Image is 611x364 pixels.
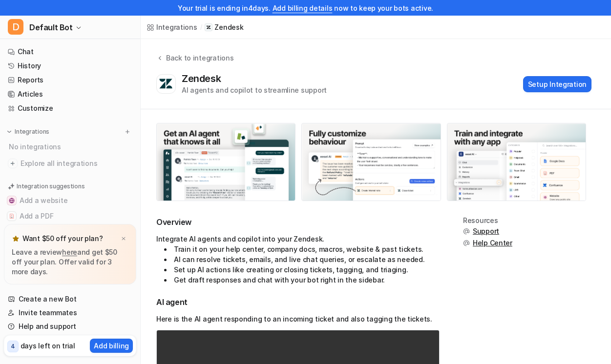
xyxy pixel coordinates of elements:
button: Back to integrations [156,53,233,73]
button: Add a websiteAdd a website [4,193,136,208]
a: Articles [4,87,136,101]
p: Add billing [94,341,129,351]
p: Integrations [15,128,49,136]
p: Here is the AI agent responding to an incoming ticket and also tagging the tickets. [156,314,440,324]
a: Integrations [147,22,197,32]
span: Default Bot [29,20,73,34]
div: Integrate AI agents and copilot into your Zendesk. [156,234,440,285]
img: x [121,236,126,242]
button: Add billing [90,339,133,353]
img: Add a website [9,198,15,203]
div: Integrations [156,22,197,32]
div: Resources [463,217,512,224]
a: Chat [4,45,136,59]
button: Support [463,226,512,236]
a: Reports [4,73,136,87]
button: Setup Integration [523,76,591,92]
a: Help and support [4,320,136,333]
img: star [12,235,20,243]
img: support.svg [463,240,470,246]
span: Help Center [473,238,512,248]
div: Back to integrations [163,53,233,63]
li: Get draft responses and chat with your bot right in the sidebar. [164,275,440,285]
div: Zendesk [182,73,225,84]
img: menu_add.svg [124,128,131,135]
a: History [4,59,136,73]
img: expand menu [6,128,13,135]
li: Set up AI actions like creating or closing tickets, tagging, and triaging. [164,264,440,275]
a: Zendesk [205,22,243,32]
span: / [200,23,202,32]
p: 4 [11,342,15,351]
a: Create a new Bot [4,292,136,306]
p: Integration suggestions [17,182,84,191]
li: Train it on your help center, company docs, macros, website & past tickets. [164,244,440,254]
li: AI can resolve tickets, emails, and live chat queries, or escalate as needed. [164,254,440,264]
a: Add billing details [273,4,333,12]
button: Add a PDFAdd a PDF [4,208,136,224]
span: Support [473,226,499,236]
button: Help Center [463,238,512,248]
img: support.svg [463,228,470,235]
div: AI agents and copilot to streamline support [182,85,327,95]
span: D [8,19,23,35]
h3: AI agent [156,297,440,308]
div: No integrations [6,139,136,155]
img: Add a PDF [9,213,15,219]
a: Explore all integrations [4,157,136,170]
p: Want $50 off your plan? [22,234,103,243]
a: Invite teammates [4,306,136,320]
p: Leave a review and get $50 off your plan. Offer valid for 3 more days. [12,247,128,277]
a: here [62,248,77,256]
a: Customize [4,101,136,115]
img: Zendesk logo [159,78,173,90]
img: explore all integrations [8,159,18,168]
p: Zendesk [214,22,243,32]
p: days left on trial [21,341,75,351]
h2: Overview [156,217,440,228]
button: Integrations [4,127,52,137]
span: Explore all integrations [21,156,132,171]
